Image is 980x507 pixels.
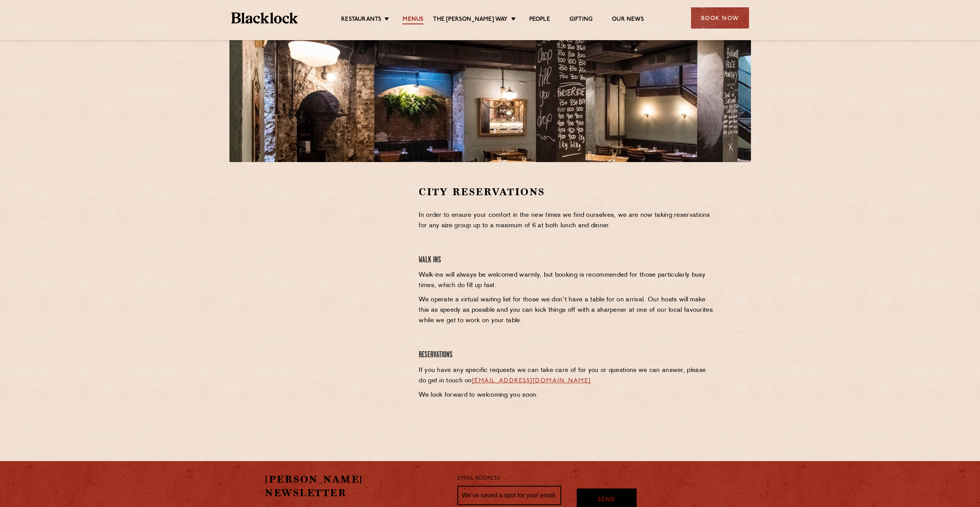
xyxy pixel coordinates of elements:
[419,210,715,231] p: In order to ensure your comfort in the new times we find ourselves, we are now taking reservation...
[419,365,715,386] p: If you have any specific requests we can take care of for you or questions we can answer, please ...
[569,16,593,24] a: Gifting
[457,474,500,483] label: Email Address
[691,7,749,29] div: Book Now
[472,378,591,384] a: [EMAIL_ADDRESS][DOMAIN_NAME]
[419,350,715,360] h4: Reservations
[529,16,550,24] a: People
[598,496,615,505] span: Send
[231,12,298,24] img: BL_Textured_Logo-footer-cropped.svg
[419,390,715,401] p: We look forward to welcoming you soon.
[433,16,508,24] a: The [PERSON_NAME] Way
[403,16,423,24] a: Menus
[612,16,644,24] a: Our News
[457,486,561,505] input: We’ve saved a spot for your email...
[419,295,715,326] p: We operate a virtual waiting list for those we don’t have a table for on arrival. Our hosts will ...
[419,185,715,199] h2: City Reservations
[265,473,446,500] h2: [PERSON_NAME] Newsletter
[341,16,381,24] a: Restaurants
[293,185,379,301] iframe: OpenTable make booking widget
[419,270,715,291] p: Walk-ins will always be welcomed warmly, but booking is recommended for those particularly busy t...
[419,255,715,265] h4: Walk Ins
